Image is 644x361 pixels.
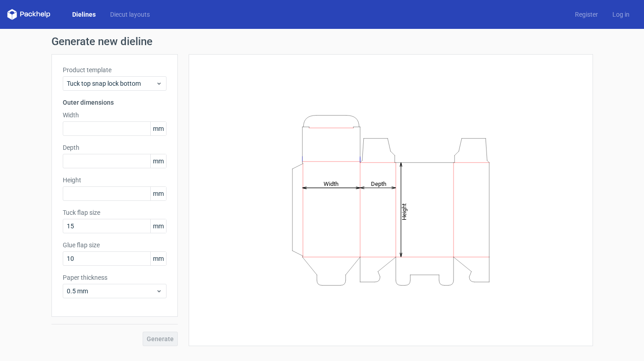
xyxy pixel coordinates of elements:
a: Diecut layouts [103,10,157,19]
tspan: Width [323,180,338,187]
label: Tuck flap size [63,208,167,217]
label: Depth [63,143,167,152]
a: Log in [605,10,637,19]
h1: Generate new dieline [51,36,593,47]
span: mm [150,154,166,168]
a: Register [568,10,605,19]
span: 0.5 mm [67,287,156,296]
span: mm [150,219,166,233]
span: Tuck top snap lock bottom [67,79,156,88]
label: Product template [63,65,167,74]
span: mm [150,252,166,265]
label: Height [63,176,167,185]
span: mm [150,122,166,135]
label: Glue flap size [63,241,167,250]
label: Paper thickness [63,273,167,282]
tspan: Depth [371,180,386,187]
tspan: Height [401,203,408,220]
a: Dielines [65,10,103,19]
label: Width [63,111,167,120]
span: mm [150,187,166,200]
h3: Outer dimensions [63,98,167,107]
